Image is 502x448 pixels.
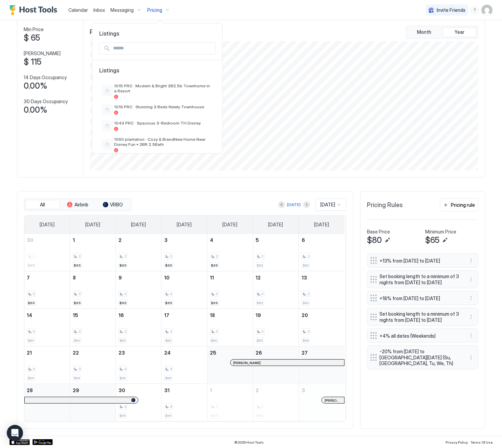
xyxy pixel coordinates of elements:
[92,30,222,37] span: Listings
[114,120,213,126] span: 1043 PRC · Spacious 3-Bedroom TH Disney
[7,425,23,441] div: Open Intercom Messenger
[99,67,216,81] span: Listings
[114,83,213,93] span: 1015 PRC · Modern & Bright 3B2.5b Townhome in a Resort
[114,104,213,109] span: 1019 PRC · Stunning 3 Beds Newly Townhouse
[114,137,213,147] span: 1060 plantation · Cozy & BrandNew Home Near Disney Fun • 3BR 2.5Bath
[110,43,215,54] input: Input Field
